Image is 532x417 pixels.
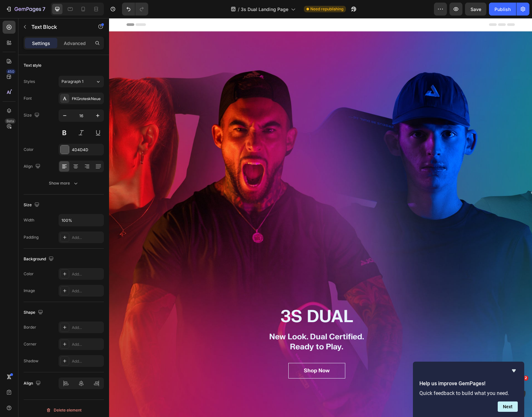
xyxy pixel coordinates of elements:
p: Settings [32,40,50,47]
div: Size [24,201,41,209]
p: Ready to Play. [160,324,255,334]
iframe: Design area [109,18,532,417]
div: 4D4D4D [72,147,102,153]
div: 450 [6,69,16,74]
button: Delete element [24,405,104,415]
span: / [238,6,239,13]
span: Save [471,6,481,12]
div: Border [24,324,36,330]
div: Add... [72,235,102,241]
span: 2 [523,376,528,381]
div: Align [24,162,42,171]
div: Add... [72,358,102,364]
div: Show more [49,180,79,186]
div: Add... [72,288,102,294]
h2: Help us improve GemPages! [419,380,518,388]
button: Paragraph 1 [59,76,104,87]
button: Show more [24,177,104,189]
div: Size [24,111,41,120]
p: Quick feedback to build what you need. [419,390,518,396]
div: Styles [24,79,35,85]
div: Padding [24,234,39,240]
span: Paragraph 1 [61,79,83,85]
p: 7 [42,5,45,13]
div: Publish [494,6,511,13]
p: Text Block [31,23,86,31]
div: Font [24,96,32,101]
button: Next question [498,401,518,412]
button: Save [465,3,486,16]
p: Shop Now [195,349,221,356]
input: Auto [59,214,104,226]
div: Image [24,288,35,294]
a: Shop Now [179,345,236,360]
div: Help us improve GemPages! [419,367,518,412]
button: 7 [3,3,48,16]
div: Corner [24,341,37,347]
h2: 3S DUAL [171,290,245,308]
div: Text style [24,62,41,68]
div: Add... [72,271,102,277]
div: Shadow [24,358,39,364]
div: FKGroteskNeue [72,96,102,102]
span: 3s Dual Landing Page [241,6,288,13]
p: New Look. Dual Certified. [160,314,255,324]
button: Hide survey [510,367,518,375]
span: Need republishing [310,6,343,12]
div: Undo/Redo [122,3,148,16]
div: Delete element [46,406,82,414]
p: Advanced [64,40,86,47]
div: Background [24,255,55,264]
div: Color [24,271,34,277]
div: Shape [24,308,44,317]
div: Add... [72,325,102,331]
div: Width [24,217,34,223]
div: Color [24,147,34,152]
div: Beta [5,118,16,124]
button: Publish [489,3,516,16]
div: Add... [72,342,102,347]
div: Align [24,379,42,388]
